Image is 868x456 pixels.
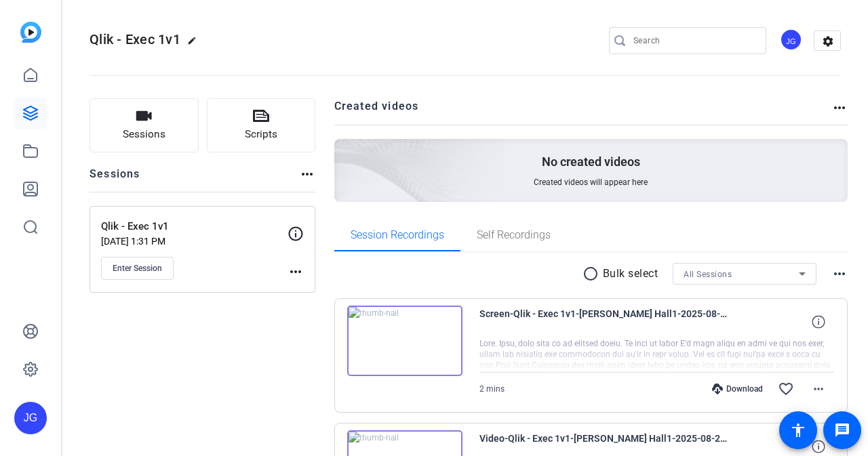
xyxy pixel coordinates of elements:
[207,98,316,152] button: Scripts
[780,28,802,51] div: JG
[633,33,755,49] input: Search
[101,257,174,280] button: Enter Session
[101,219,288,234] p: Qlik - Exec 1v1
[603,266,658,282] p: Bulk select
[705,384,770,394] div: Download
[347,306,462,376] img: thumb-nail
[90,31,180,47] span: Qlik - Exec 1v1
[684,270,732,279] span: All Sessions
[123,127,165,142] span: Sessions
[187,36,203,52] mat-icon: edit
[790,422,806,438] mat-icon: accessibility
[288,264,304,280] mat-icon: more_horiz
[542,154,640,170] p: No created videos
[90,166,140,192] h2: Sessions
[778,381,794,397] mat-icon: favorite_border
[810,381,827,397] mat-icon: more_horiz
[299,166,315,182] mat-icon: more_horiz
[90,98,199,152] button: Sessions
[479,384,505,394] span: 2 mins
[834,422,850,438] mat-icon: message
[479,306,730,338] span: Screen-Qlik - Exec 1v1-[PERSON_NAME] Hall1-2025-08-22-10-48-05-962-0
[780,28,804,52] ngx-avatar: Jeff Grettler
[20,22,41,43] img: blue-gradient.svg
[14,402,47,434] div: JG
[477,230,551,241] span: Self Recordings
[182,5,506,299] img: Creted videos background
[101,236,288,247] p: [DATE] 1:31 PM
[814,31,842,51] mat-icon: settings
[583,266,603,282] mat-icon: radio_button_unchecked
[113,263,162,274] span: Enter Session
[245,127,277,142] span: Scripts
[334,98,832,125] h2: Created videos
[534,177,648,188] span: Created videos will appear here
[831,100,848,116] mat-icon: more_horiz
[351,230,444,241] span: Session Recordings
[831,266,848,282] mat-icon: more_horiz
